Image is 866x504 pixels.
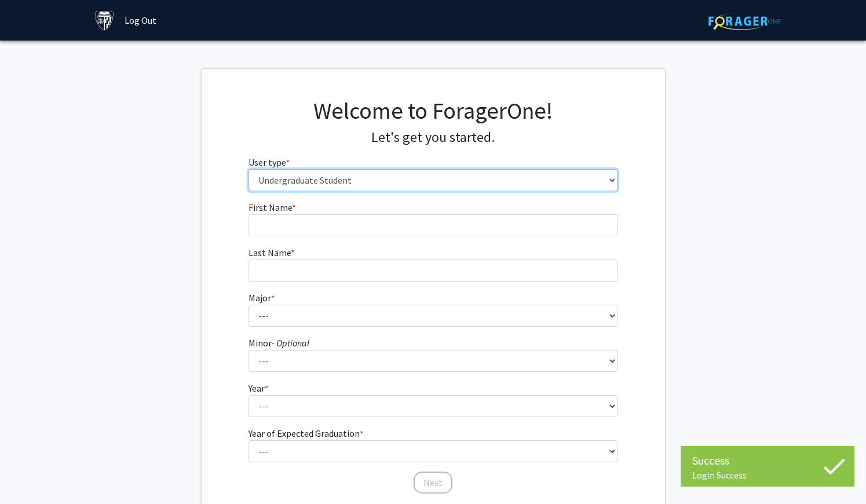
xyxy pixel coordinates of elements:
span: Last Name [249,247,291,258]
span: First Name [249,202,292,213]
label: User type [249,155,290,169]
label: Minor [249,336,309,350]
h4: Let's get you started. [249,129,617,146]
h1: Welcome to ForagerOne! [249,97,617,125]
label: Major [249,291,275,305]
img: Johns Hopkins University Logo [94,10,115,31]
label: Year [249,381,268,395]
img: ForagerOne Logo [708,12,781,30]
div: Login Success [692,469,843,481]
div: Success [692,452,843,469]
button: Next [414,472,452,494]
i: - Optional [272,337,309,349]
label: Year of Expected Graduation [249,426,363,440]
iframe: Chat [9,452,49,495]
